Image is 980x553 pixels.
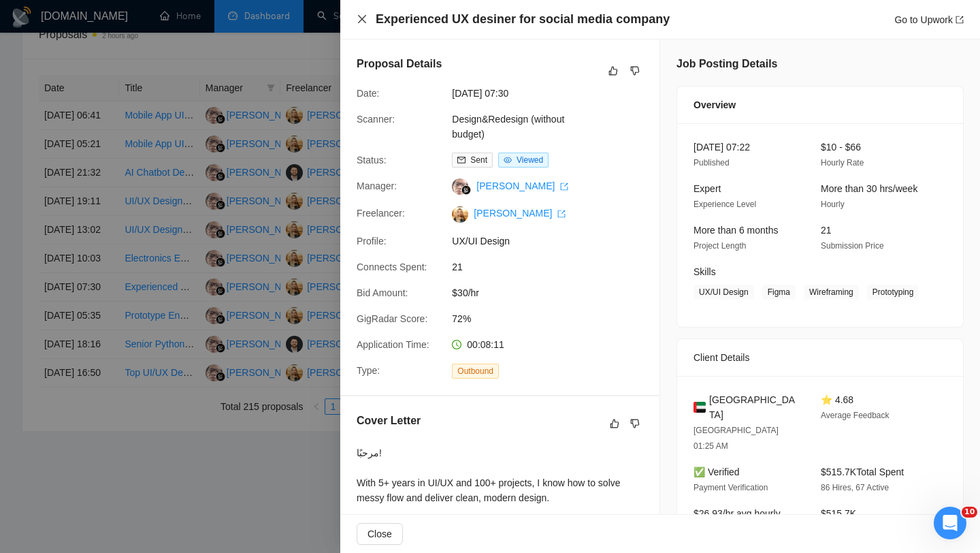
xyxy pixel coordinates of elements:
span: UX/UI Design [693,285,754,300]
span: ⭐ 4.68 [821,394,853,405]
div: Client Details [693,339,947,376]
img: 🇦🇪 [693,400,706,415]
button: like [605,63,621,79]
span: Expert [693,183,721,194]
iframe: Intercom live chat [934,507,966,539]
span: Prototyping [867,285,919,300]
span: UX/UI Design [452,234,656,249]
span: [GEOGRAPHIC_DATA] [709,392,799,422]
span: [DATE] 07:30 [452,86,656,101]
a: Design&Redesign (without budget) [452,114,564,140]
span: 10 [962,507,977,518]
span: Skills [693,266,716,277]
span: Overview [693,97,736,112]
span: export [955,16,964,24]
span: Date: [357,88,379,99]
span: Payment Verification [693,483,768,492]
button: dislike [627,415,643,432]
button: Close [357,523,403,545]
span: Outbound [452,364,499,379]
h5: Proposal Details [357,56,442,72]
span: [DATE] 07:22 [693,142,750,153]
span: Viewed [517,155,543,165]
span: Figma [762,285,796,300]
span: Experience Level [693,200,756,209]
span: Type: [357,365,380,376]
a: [PERSON_NAME] export [474,208,566,219]
span: like [610,418,619,429]
h4: Experienced UX desiner for social media company [376,11,670,28]
span: 00:08:11 [467,339,504,350]
span: dislike [630,65,640,76]
span: dislike [630,418,640,429]
img: c1VvKIttGVViXNJL2ESZaUf3zaf4LsFQKa-J0jOo-moCuMrl1Xwh1qxgsHaISjvPQe [452,206,468,223]
span: More than 30 hrs/week [821,183,917,194]
span: Scanner: [357,114,395,125]
button: dislike [627,63,643,79]
span: Close [367,526,392,541]
h5: Cover Letter [357,413,421,429]
span: $515.7K Total Spent [821,467,904,477]
span: More than 6 months [693,225,779,236]
span: Average Feedback [821,411,889,420]
span: ✅ Verified [693,467,740,477]
span: eye [504,156,512,164]
span: Bid Amount: [357,287,408,298]
span: Hourly Rate [821,158,864,168]
span: Connects Spent: [357,262,427,272]
span: Wireframing [804,285,859,300]
span: Published [693,158,730,168]
button: Close [357,14,367,25]
span: Submission Price [821,241,884,251]
span: Status: [357,155,387,165]
span: $26.93/hr avg hourly rate paid [693,508,781,534]
span: Application Time: [357,339,429,350]
span: $515.7K [821,508,856,519]
span: close [357,14,367,25]
button: like [606,415,623,432]
span: Hourly [821,200,845,209]
span: mail [457,156,465,164]
span: Manager: [357,180,397,191]
span: GigRadar Score: [357,313,427,324]
span: Profile: [357,236,387,247]
img: gigradar-bm.png [461,185,471,195]
span: 72% [452,311,656,326]
a: Go to Upworkexport [894,14,964,25]
span: 21 [452,259,656,274]
a: [PERSON_NAME] export [476,180,568,191]
span: Project Length [693,241,746,251]
span: export [557,210,566,218]
span: [GEOGRAPHIC_DATA] 01:25 AM [693,426,779,451]
span: like [608,65,618,76]
span: 86 Hires, 67 Active [821,483,889,492]
h5: Job Posting Details [676,56,777,72]
span: $30/hr [452,285,656,300]
span: 21 [821,225,832,236]
span: $10 - $66 [821,142,861,153]
span: export [560,183,568,191]
span: Sent [470,155,487,165]
span: Freelancer: [357,208,405,219]
span: clock-circle [452,340,461,349]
